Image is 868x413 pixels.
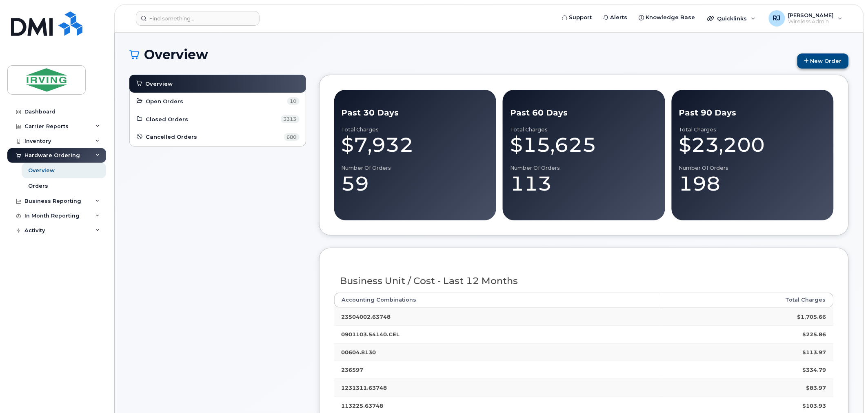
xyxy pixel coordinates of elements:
[287,97,300,105] span: 10
[342,165,489,171] div: Number of Orders
[679,133,826,157] div: $23,200
[284,133,300,141] span: 680
[510,171,657,196] div: 113
[679,107,826,119] div: Past 90 Days
[342,349,376,355] strong: 00604.8130
[342,402,384,409] strong: 113225.63748
[510,107,657,119] div: Past 60 Days
[342,331,400,338] strong: 0901103.54140.CEL
[510,133,657,157] div: $15,625
[803,366,826,373] strong: $334.79
[660,293,834,307] th: Total Charges
[797,53,849,69] a: New Order
[342,366,364,373] strong: 236597
[806,384,826,391] strong: $83.97
[342,107,489,119] div: Past 30 Days
[136,132,300,142] a: Cancelled Orders 680
[136,96,300,106] a: Open Orders 10
[342,384,387,391] strong: 1231311.63748
[803,402,826,409] strong: $103.93
[146,133,198,141] span: Cancelled Orders
[342,313,391,320] strong: 23504002.63748
[342,133,489,157] div: $7,932
[340,276,828,286] h3: Business Unit / Cost - Last 12 Months
[281,115,300,123] span: 3313
[342,127,489,133] div: Total Charges
[803,331,826,338] strong: $225.86
[679,127,826,133] div: Total Charges
[679,171,826,196] div: 198
[136,114,300,124] a: Closed Orders 3313
[679,165,826,171] div: Number of Orders
[146,80,173,88] span: Overview
[129,47,793,62] h1: Overview
[135,79,300,89] a: Overview
[342,171,489,196] div: 59
[146,115,189,123] span: Closed Orders
[803,349,826,355] strong: $113.97
[797,313,826,320] strong: $1,705.66
[510,127,657,133] div: Total Charges
[510,165,657,171] div: Number of Orders
[146,98,184,105] span: Open Orders
[334,293,660,307] th: Accounting Combinations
